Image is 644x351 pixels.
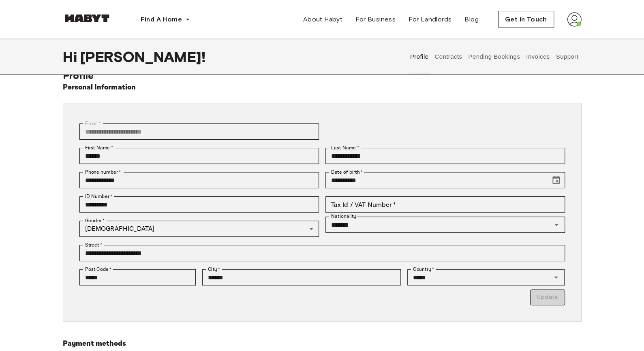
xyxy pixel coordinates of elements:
[141,15,182,24] span: Find A Home
[467,39,521,74] button: Pending Bookings
[331,213,356,220] label: Nationality
[551,219,562,230] button: Open
[85,120,101,127] label: Email
[134,11,197,28] button: Find A Home
[407,39,581,74] div: user profile tabs
[63,14,111,22] img: Habyt
[303,15,342,24] span: About Habyt
[80,48,205,65] span: [PERSON_NAME] !
[63,70,94,81] span: Profile
[409,39,430,74] button: Profile
[63,82,136,93] h6: Personal Information
[331,144,359,151] label: Last Name
[505,15,547,24] span: Get in Touch
[85,266,112,273] label: Post Code
[525,39,550,74] button: Invoices
[63,48,80,65] span: Hi
[85,193,112,200] label: ID Number
[331,168,363,176] label: Date of birth
[555,39,580,74] button: Support
[63,338,582,349] h6: Payment methods
[548,172,564,188] button: Choose date, selected date is Oct 25, 1998
[85,241,102,249] label: Street
[402,11,458,28] a: For Landlords
[464,15,479,24] span: Blog
[85,217,105,224] label: Gender
[85,144,113,151] label: First Name
[208,266,220,273] label: City
[409,15,451,24] span: For Landlords
[413,266,434,273] label: Country
[297,11,349,28] a: About Habyt
[79,123,319,140] div: You can't change your email address at the moment. Please reach out to customer support in case y...
[458,11,485,28] a: Blog
[85,168,121,176] label: Phone number
[349,11,402,28] a: For Business
[550,272,562,283] button: Open
[355,15,396,24] span: For Business
[498,11,554,28] button: Get in Touch
[79,221,319,237] div: [DEMOGRAPHIC_DATA]
[434,39,463,74] button: Contracts
[567,12,582,27] img: avatar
